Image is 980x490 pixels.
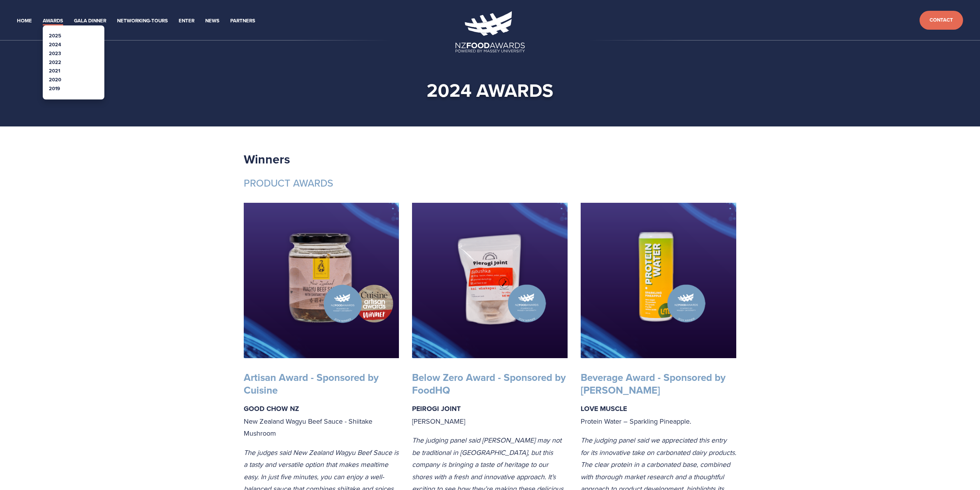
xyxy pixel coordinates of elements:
[412,404,461,414] strong: PEIROGI JOINT
[244,150,290,168] strong: Winners
[43,17,63,25] a: Awards
[412,370,568,397] strong: Below Zero Award - Sponsored by FoodHQ
[49,67,60,74] a: 2021
[581,370,728,397] strong: Beverage Award - Sponsored by [PERSON_NAME]
[581,404,627,414] strong: LOVE MUSCLE
[49,85,60,92] a: 2019
[117,17,168,25] a: Networking-Tours
[49,50,61,57] a: 2023
[49,76,61,83] a: 2020
[244,404,299,414] strong: GOOD CHOW NZ
[581,402,736,427] p: Protein Water – Sparkling Pineapple.
[17,17,32,25] a: Home
[412,402,568,427] p: [PERSON_NAME]
[179,17,194,25] a: Enter
[49,32,61,39] a: 2025
[230,17,255,25] a: Partners
[244,402,399,439] p: New Zealand Wagyu Beef Sauce - Shiitake Mushroom
[244,370,381,397] strong: Artisan Award - Sponsored by Cuisine
[920,11,963,30] a: Contact
[74,17,106,25] a: Gala Dinner
[49,41,61,48] a: 2024
[244,177,737,190] h3: PRODUCT AWARDS
[256,79,724,102] h1: 2024 Awards
[205,17,219,25] a: News
[49,59,61,66] a: 2022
